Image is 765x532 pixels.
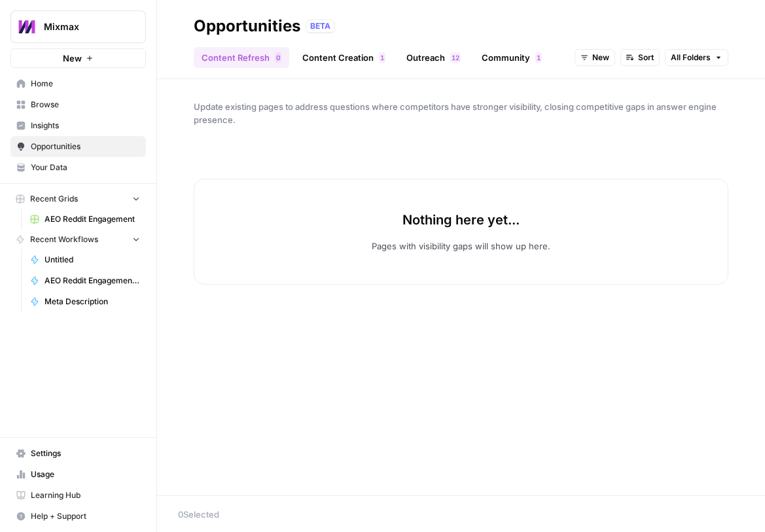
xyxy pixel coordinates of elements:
[31,510,140,522] span: Help + Support
[399,47,469,68] a: Outreach12
[575,49,615,66] button: New
[402,211,520,229] p: Nothing here yet...
[31,99,140,111] span: Browse
[665,49,728,66] button: All Folders
[10,48,146,68] button: New
[178,508,744,521] div: 0 Selected
[63,52,82,65] span: New
[15,15,39,39] img: Mixmax Logo
[10,94,146,115] a: Browse
[10,506,146,527] button: Help + Support
[44,275,140,287] span: AEO Reddit Engagement - Fork
[10,443,146,464] a: Settings
[31,448,140,459] span: Settings
[194,16,300,37] div: Opportunities
[276,52,280,63] span: 0
[372,239,550,253] p: Pages with visibility gaps will show up here.
[30,234,98,245] span: Recent Workflows
[44,213,140,225] span: AEO Reddit Engagement
[10,230,146,249] button: Recent Workflows
[10,464,146,485] a: Usage
[450,52,461,63] div: 12
[31,489,140,501] span: Learning Hub
[24,209,146,230] a: AEO Reddit Engagement
[10,136,146,157] a: Opportunities
[24,270,146,291] a: AEO Reddit Engagement - Fork
[537,52,541,63] span: 1
[10,73,146,94] a: Home
[44,296,140,308] span: Meta Description
[194,100,728,126] span: Update existing pages to address questions where competitors have stronger visibility, closing co...
[24,249,146,270] a: Untitled
[638,52,654,63] span: Sort
[455,52,459,63] span: 2
[44,20,123,33] span: Mixmax
[10,157,146,178] a: Your Data
[474,47,550,68] a: Community1
[379,52,385,63] div: 1
[10,10,146,43] button: Workspace: Mixmax
[671,52,711,63] span: All Folders
[31,162,140,173] span: Your Data
[10,485,146,506] a: Learning Hub
[452,52,455,63] span: 1
[380,52,384,63] span: 1
[44,254,140,266] span: Untitled
[535,52,542,63] div: 1
[275,52,281,63] div: 0
[31,469,140,480] span: Usage
[294,47,393,68] a: Content Creation1
[10,189,146,209] button: Recent Grids
[194,47,289,68] a: Content Refresh0
[306,20,335,33] div: BETA
[31,78,140,90] span: Home
[620,49,660,66] button: Sort
[31,141,140,152] span: Opportunities
[31,120,140,132] span: Insights
[24,291,146,312] a: Meta Description
[592,52,609,63] span: New
[10,115,146,136] a: Insights
[30,193,78,205] span: Recent Grids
